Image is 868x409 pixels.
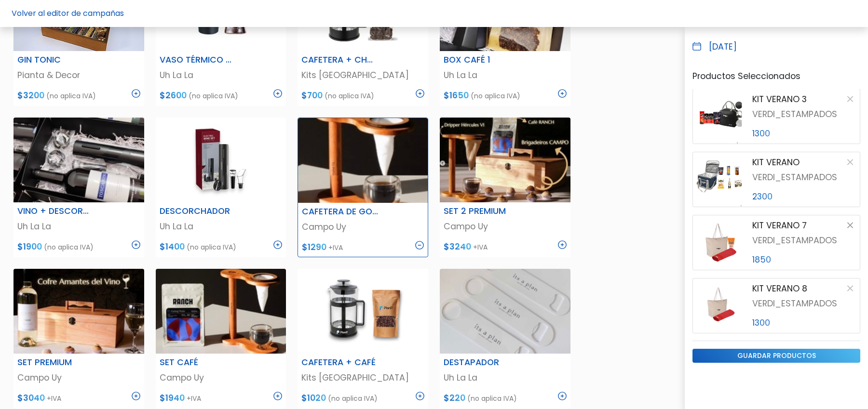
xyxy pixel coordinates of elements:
[273,392,282,400] img: plus_icon-3fa29c8c201d8ce5b7c3ad03cb1d2b720885457b696e93dcc2ba0c445e8c3955.svg
[160,69,283,81] p: Uh La La
[160,241,185,252] span: $1400
[50,9,139,28] div: ¿Necesitás ayuda?
[444,90,469,101] span: $1650
[17,392,45,404] span: $3040
[752,234,856,247] p: VERDI_ESTAMPADOS
[12,357,101,368] h6: SET PREMIUM
[752,171,856,184] p: VERDI_ESTAMPADOS
[160,392,185,404] span: $1940
[558,240,567,249] img: plus_icon-3fa29c8c201d8ce5b7c3ad03cb1d2b720885457b696e93dcc2ba0c445e8c3955.svg
[416,392,424,400] img: plus_icon-3fa29c8c201d8ce5b7c3ad03cb1d2b720885457b696e93dcc2ba0c445e8c3955.svg
[752,253,856,266] p: 1850
[692,42,701,51] img: calendar_blue-ac3b0d226928c1d0a031b7180dff2cef00a061937492cb3cf56fc5c027ac901f.svg
[752,108,856,120] p: VERDI_ESTAMPADOS
[752,156,800,169] p: KIT VERANO
[17,69,140,81] p: Pianta & Decor
[752,282,807,295] p: KIT VERANO 8
[47,394,61,403] span: +IVA
[46,91,96,101] span: (no aplica IVA)
[154,55,244,65] h6: VASO TÉRMICO + CAFÉ
[17,241,42,252] span: $1900
[328,394,378,403] span: (no aplica IVA)
[325,91,374,101] span: (no aplica IVA)
[296,357,385,368] h6: CAFETERA + CAFÉ
[187,394,201,403] span: +IVA
[444,69,567,81] p: Uh La La
[558,392,567,400] img: plus_icon-3fa29c8c201d8ce5b7c3ad03cb1d2b720885457b696e93dcc2ba0c445e8c3955.svg
[156,269,286,409] a: SET CAFÉ Campo Uy $1940 +IVA
[132,392,140,400] img: plus_icon-3fa29c8c201d8ce5b7c3ad03cb1d2b720885457b696e93dcc2ba0c445e8c3955.svg
[444,241,471,252] span: $3240
[444,392,465,404] span: $220
[692,349,860,363] input: guardar productos
[132,240,140,249] img: plus_icon-3fa29c8c201d8ce5b7c3ad03cb1d2b720885457b696e93dcc2ba0c445e8c3955.svg
[189,91,238,101] span: (no aplica IVA)
[416,89,424,98] img: plus_icon-3fa29c8c201d8ce5b7c3ad03cb1d2b720885457b696e93dcc2ba0c445e8c3955.svg
[444,371,567,384] p: Uh La La
[273,240,282,249] img: plus_icon-3fa29c8c201d8ce5b7c3ad03cb1d2b720885457b696e93dcc2ba0c445e8c3955.svg
[438,206,528,216] h6: SET 2 PREMIUM
[438,357,528,368] h6: DESTAPADOR
[302,241,326,253] span: $1290
[273,89,282,98] img: plus_icon-3fa29c8c201d8ce5b7c3ad03cb1d2b720885457b696e93dcc2ba0c445e8c3955.svg
[709,42,737,52] h6: [DATE]
[693,89,748,144] img: product image
[301,371,424,384] p: Kits [GEOGRAPHIC_DATA]
[440,118,570,202] img: thumb_F8E5552D-ABC9-419E-9C8B-846B629620BA.jpeg
[14,269,144,409] a: SET PREMIUM Campo Uy $3040 +IVA
[156,269,286,354] img: thumb_7D0B313D-1D6B-4CB5-A571-70F37F613BA4.jpeg
[752,127,856,140] p: 1300
[558,89,567,98] img: plus_icon-3fa29c8c201d8ce5b7c3ad03cb1d2b720885457b696e93dcc2ba0c445e8c3955.svg
[693,215,748,270] img: product image
[14,118,144,202] img: thumb_1FC5AA0F-4315-4F37-BDED-CB1509ED8A1C.jpeg
[328,243,343,252] span: +IVA
[12,8,124,19] a: Volver al editor de campañas
[298,269,428,409] a: CAFETERA + CAFÉ Kits [GEOGRAPHIC_DATA] $1020 (no aplica IVA)
[296,207,385,217] h6: CAFETERA DE GOTEO
[444,220,567,233] p: Campo Uy
[752,317,856,329] p: 1300
[301,69,424,81] p: Kits [GEOGRAPHIC_DATA]
[187,242,236,252] span: (no aplica IVA)
[132,89,140,98] img: plus_icon-3fa29c8c201d8ce5b7c3ad03cb1d2b720885457b696e93dcc2ba0c445e8c3955.svg
[156,118,286,202] img: thumb_image__copia___copia___copia___copia___copia___copia___copia___copia___copia_-Photoroom__58...
[12,206,101,216] h6: VINO + DESCORCHADOR
[471,91,520,101] span: (no aplica IVA)
[415,241,424,250] img: minus_icon-77eb431731ff163144883c6b0c75bd6d41019c835f44f40f6fc9db0ddd81d76e.svg
[156,118,286,257] a: DESCORCHADOR Uh La La $1400 (no aplica IVA)
[298,269,428,354] img: thumb_DA94E2CF-B819-43A9-ABEE-A867DEA1475D.jpeg
[302,221,424,233] p: Campo Uy
[752,190,856,203] p: 2300
[752,297,856,310] p: VERDI_ESTAMPADOS
[44,242,94,252] span: (no aplica IVA)
[752,219,807,232] p: KIT VERANO 7
[693,278,748,333] img: product image
[440,118,570,257] a: SET 2 PREMIUM Campo Uy $3240 +IVA
[154,206,244,216] h6: DESCORCHADOR
[17,371,140,384] p: Campo Uy
[14,269,144,354] img: thumb_BC09F376-81AB-410B-BEA7-0D9A9D8B481B_1_105_c.jpeg
[473,242,488,252] span: +IVA
[160,371,283,384] p: Campo Uy
[154,357,244,368] h6: SET CAFÉ
[160,90,187,101] span: $2600
[693,152,748,207] img: product image
[752,93,807,106] p: KIT VERANO 3
[438,55,528,65] h6: BOX CAFÉ 1
[160,220,283,233] p: Uh La La
[440,269,570,354] img: thumb_19AE62BB-1F8D-44D2-AC7F-72D1F032956F.jpeg
[296,55,385,65] h6: CAFETERA + CHOCOLATE
[17,90,44,101] span: $3200
[12,55,101,65] h6: GIN TONIC
[301,90,323,101] span: $700
[298,118,428,257] a: CAFETERA DE GOTEO Campo Uy $1290 +IVA
[14,118,144,257] a: VINO + DESCORCHADOR Uh La La $1900 (no aplica IVA)
[692,71,860,81] h6: Productos Seleccionados
[467,394,517,403] span: (no aplica IVA)
[17,220,140,233] p: Uh La La
[440,269,570,409] a: DESTAPADOR Uh La La $220 (no aplica IVA)
[301,392,326,404] span: $1020
[298,118,428,203] img: thumb_46808385-B327-4404-90A4-523DC24B1526_4_5005_c.jpeg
